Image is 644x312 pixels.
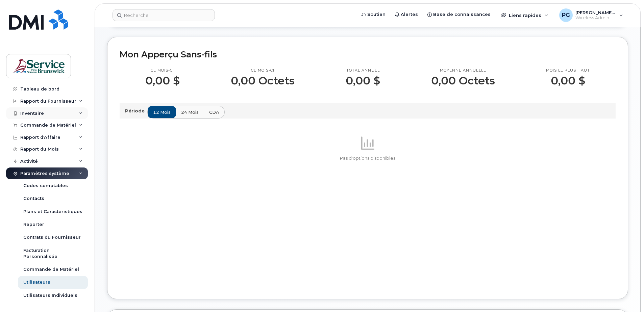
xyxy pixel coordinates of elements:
[357,8,390,21] a: Soutien
[431,68,495,73] p: Moyenne annuelle
[401,11,418,18] span: Alertes
[120,49,616,59] h2: Mon Apperçu Sans-fils
[346,68,380,73] p: Total annuel
[231,75,295,87] p: 0,00 Octets
[181,109,199,115] span: 24 mois
[145,68,180,73] p: Ce mois-ci
[575,10,616,15] span: [PERSON_NAME] (DSF-NO)
[546,75,590,87] p: 0,00 $
[433,11,491,18] span: Base de connaissances
[390,8,423,21] a: Alertes
[546,68,590,73] p: Mois le plus haut
[562,11,570,19] span: PG
[509,12,541,18] span: Liens rapides
[423,8,495,21] a: Base de connaissances
[231,68,295,73] p: Ce mois-ci
[145,75,180,87] p: 0,00 $
[120,155,616,161] p: Pas d'options disponibles
[113,9,215,21] input: Recherche
[209,109,219,115] span: CDA
[554,8,628,22] div: Pelletier, Geneviève (DSF-NO)
[496,8,553,22] div: Liens rapides
[431,75,495,87] p: 0,00 Octets
[346,75,380,87] p: 0,00 $
[125,108,147,114] p: Période
[575,15,616,21] span: Wireless Admin
[367,11,386,18] span: Soutien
